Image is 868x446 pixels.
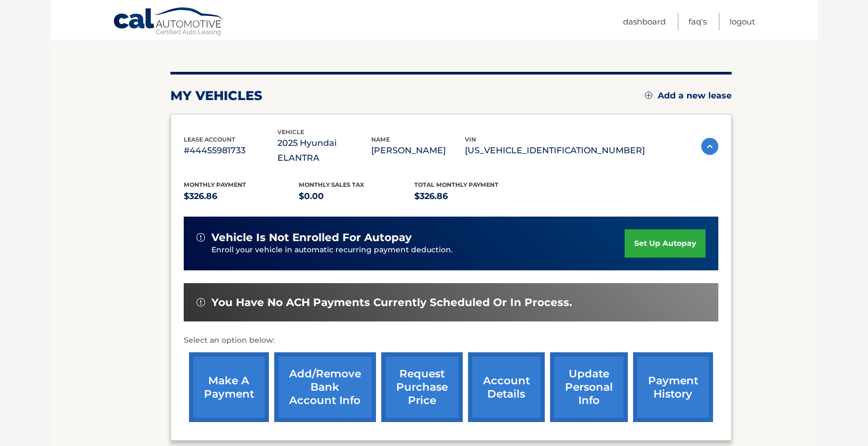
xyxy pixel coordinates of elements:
span: Monthly sales Tax [299,181,365,188]
span: lease account [184,136,235,143]
span: vehicle is not enrolled for autopay [211,231,412,244]
span: vehicle [277,128,304,136]
p: 2025 Hyundai ELANTRA [277,136,371,166]
span: Total Monthly Payment [414,181,498,188]
p: Select an option below: [184,334,718,347]
a: Cal Automotive [113,7,225,38]
span: name [371,136,390,143]
img: add.svg [645,92,652,99]
a: Dashboard [623,13,666,30]
img: accordion-active.svg [701,138,718,155]
p: Enroll your vehicle in automatic recurring payment deduction. [211,244,625,256]
p: #44455981733 [184,143,277,158]
a: payment history [633,352,713,422]
a: account details [468,352,545,422]
p: [PERSON_NAME] [371,143,465,158]
h2: my vehicles [170,88,263,104]
a: make a payment [189,352,269,422]
a: set up autopay [625,229,706,258]
a: FAQ's [689,13,707,30]
a: Add a new lease [645,90,732,101]
span: vin [465,136,476,143]
a: Add/Remove bank account info [274,352,376,422]
img: alert-white.svg [196,233,205,242]
img: alert-white.svg [196,298,205,307]
a: request purchase price [381,352,463,422]
span: You have no ACH payments currently scheduled or in process. [211,296,572,309]
a: Logout [730,13,755,30]
p: [US_VEHICLE_IDENTIFICATION_NUMBER] [465,143,645,158]
span: Monthly Payment [184,181,246,188]
p: $0.00 [299,189,415,204]
p: $326.86 [184,189,299,204]
p: $326.86 [414,189,530,204]
a: update personal info [550,352,628,422]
